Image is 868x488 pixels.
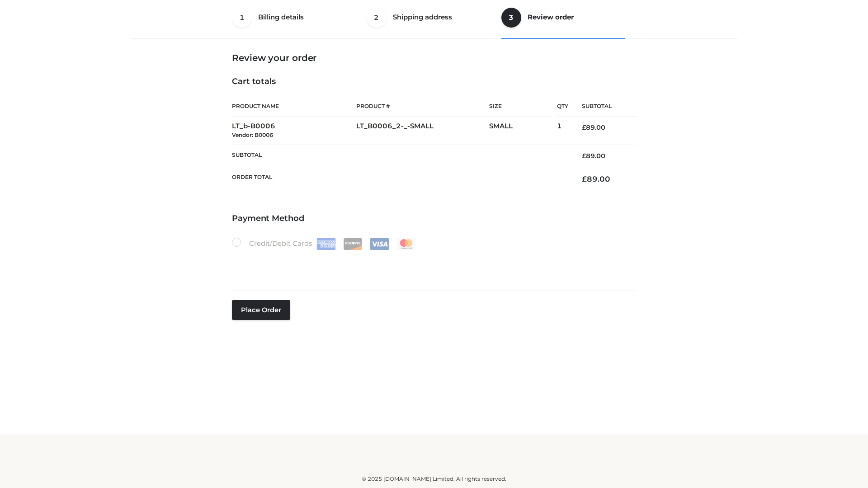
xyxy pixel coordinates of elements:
div: © 2025 [DOMAIN_NAME] Limited. All rights reserved. [134,474,734,483]
span: £ [582,152,586,160]
th: Product Name [232,96,356,117]
img: Amex [316,238,336,250]
img: Discover [343,238,363,250]
th: Product # [356,96,489,117]
button: Place order [232,300,290,320]
bdi: 89.00 [582,123,605,131]
span: £ [582,174,587,183]
bdi: 89.00 [582,152,605,160]
td: 1 [557,117,568,145]
td: LT_b-B0006 [232,117,356,145]
td: LT_B0006_2-_-SMALL [356,117,489,145]
label: Credit/Debit Cards [232,238,417,250]
th: Order Total [232,167,568,191]
th: Qty [557,96,568,117]
img: Visa [370,238,389,250]
bdi: 89.00 [582,174,610,183]
th: Subtotal [232,145,568,167]
img: Mastercard [396,238,416,250]
h4: Cart totals [232,77,636,87]
h3: Review your order [232,52,636,63]
small: Vendor: B0006 [232,131,273,138]
td: SMALL [489,117,557,145]
span: £ [582,123,586,131]
iframe: Secure payment input frame [230,248,634,281]
h4: Payment Method [232,214,636,224]
th: Subtotal [568,96,636,117]
th: Size [489,96,552,117]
